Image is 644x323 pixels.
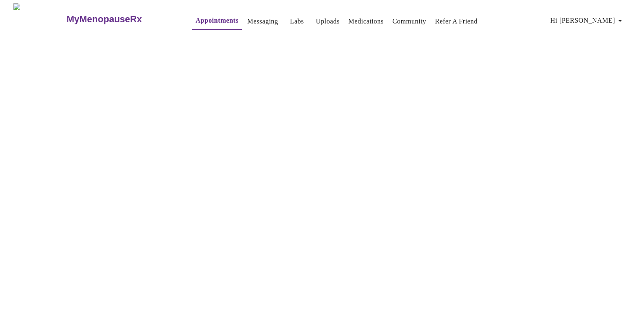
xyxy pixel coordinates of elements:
a: Labs [290,16,304,27]
button: Appointments [192,12,241,30]
a: Messaging [247,16,278,27]
img: MyMenopauseRx Logo [13,3,65,35]
button: Community [389,13,430,30]
a: Medications [348,16,384,27]
button: Hi [PERSON_NAME] [547,12,628,29]
button: Messaging [244,13,281,30]
a: Appointments [195,15,238,26]
a: Refer a Friend [435,16,478,27]
button: Labs [283,13,310,30]
button: Refer a Friend [432,13,481,30]
h3: MyMenopauseRx [67,14,142,25]
button: Medications [345,13,387,30]
a: MyMenopauseRx [65,5,175,34]
span: Hi [PERSON_NAME] [551,15,625,26]
button: Uploads [312,13,343,30]
a: Community [392,16,426,27]
a: Uploads [316,16,340,27]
